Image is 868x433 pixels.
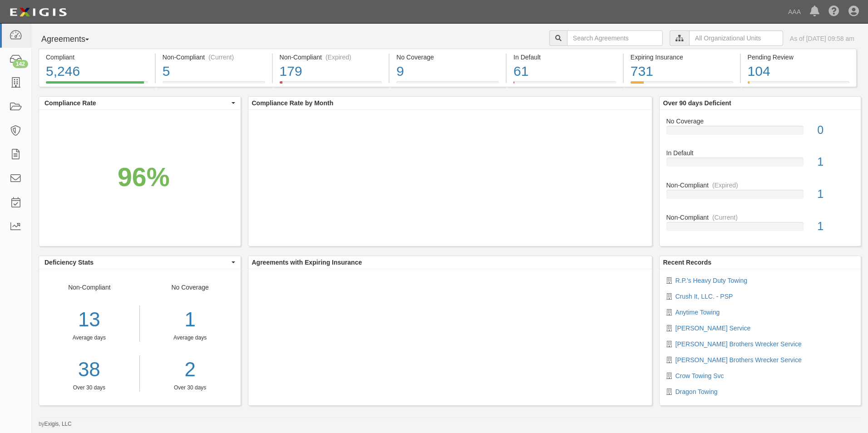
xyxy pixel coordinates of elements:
[712,213,738,222] div: (Current)
[567,30,663,46] input: Search Agreements
[280,62,382,81] div: 179
[676,309,720,316] a: Anytime Towing
[676,340,802,348] a: [PERSON_NAME] Brothers Wrecker Service
[39,256,241,269] button: Deficiency Stats
[39,420,72,428] small: by
[44,258,229,267] span: Deficiency Stats
[689,30,783,46] input: All Organizational Units
[748,62,850,81] div: 104
[208,53,234,62] div: (Current)
[666,148,854,181] a: In Default1
[147,334,234,342] div: Average days
[390,81,506,89] a: No Coverage9
[163,62,265,81] div: 5
[39,334,139,342] div: Average days
[666,117,854,149] a: No Coverage0
[829,6,839,17] i: Help Center - Complianz
[624,81,740,89] a: Expiring Insurance731
[273,81,389,89] a: Non-Compliant(Expired)179
[163,53,265,62] div: Non-Compliant (Current)
[39,355,139,384] a: 38
[790,34,854,43] div: As of [DATE] 09:58 am
[660,117,861,126] div: No Coverage
[396,53,499,62] div: No Coverage
[147,305,234,334] div: 1
[810,154,861,170] div: 1
[676,356,802,364] a: [PERSON_NAME] Brothers Wrecker Service
[252,259,362,266] b: Agreements with Expiring Insurance
[676,325,751,332] a: [PERSON_NAME] Service
[118,159,170,196] div: 96%
[513,53,616,62] div: In Default
[660,213,861,222] div: Non-Compliant
[676,372,724,379] a: Crow Towing Svc
[660,148,861,157] div: In Default
[663,99,731,107] b: Over 90 days Deficient
[44,421,72,427] a: Exigis, LLC
[39,384,139,392] div: Over 30 days
[44,98,229,108] span: Compliance Rate
[46,53,148,62] div: Compliant
[140,283,241,392] div: No Coverage
[39,81,155,89] a: Compliant5,246
[631,62,733,81] div: 731
[666,181,854,213] a: Non-Compliant(Expired)1
[810,186,861,202] div: 1
[147,384,234,392] div: Over 30 days
[252,99,334,107] b: Compliance Rate by Month
[712,181,738,190] div: (Expired)
[663,259,712,266] b: Recent Records
[7,4,69,20] img: logo-5460c22ac91f19d4615b14bd174203de0afe785f0fc80cf4dbbc73dc1793850b.png
[810,122,861,138] div: 0
[39,30,107,49] button: Agreements
[748,53,850,62] div: Pending Review
[39,97,241,109] button: Compliance Rate
[325,53,351,62] div: (Expired)
[676,388,718,395] a: Dragon Towing
[784,3,805,21] a: AAA
[507,81,623,89] a: In Default61
[513,62,616,81] div: 61
[676,277,748,284] a: R.P.'s Heavy Duty Towing
[631,53,733,62] div: Expiring Insurance
[39,305,139,334] div: 13
[147,355,234,384] a: 2
[156,81,272,89] a: Non-Compliant(Current)5
[39,283,140,392] div: Non-Compliant
[810,218,861,235] div: 1
[13,60,28,68] div: 142
[676,293,733,300] a: Crush It, LLC. - PSP
[280,53,382,62] div: Non-Compliant (Expired)
[666,213,854,238] a: Non-Compliant(Current)1
[396,62,499,81] div: 9
[741,81,857,89] a: Pending Review104
[660,181,861,190] div: Non-Compliant
[46,62,148,81] div: 5,246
